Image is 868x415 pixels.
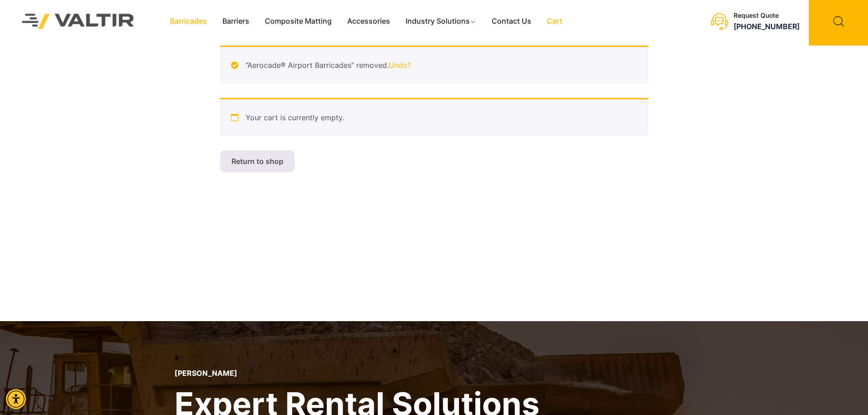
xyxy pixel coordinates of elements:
[175,369,539,378] p: [PERSON_NAME]
[484,15,539,28] a: Contact Us
[6,389,26,409] div: Accessibility Menu
[10,2,146,41] img: Valtir Rentals
[398,15,484,28] a: Industry Solutions
[389,61,411,70] a: Undo?
[339,15,398,28] a: Accessories
[215,15,257,28] a: Barriers
[162,15,215,28] a: Barricades
[220,46,648,83] div: “Aerocade® Airport Barricades” removed.
[539,15,570,28] a: Cart
[257,15,339,28] a: Composite Matting
[220,98,648,136] div: Your cart is currently empty.
[734,22,800,31] a: call (888) 496-3625
[734,12,800,20] div: Request Quote
[220,150,295,172] a: Return to shop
